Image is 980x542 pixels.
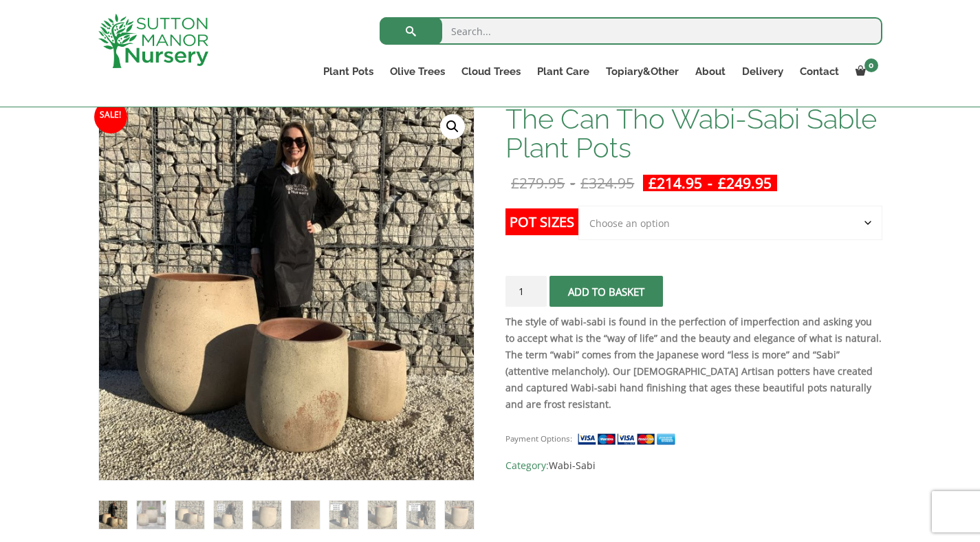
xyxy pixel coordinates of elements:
[315,62,382,81] a: Plant Pots
[511,173,565,193] bdi: 279.95
[549,276,663,307] button: Add to basket
[549,459,596,472] a: Wabi-Sabi
[291,501,319,529] img: The Can Tho Wabi-Sabi Sable Plant Pots - Image 6
[380,17,882,45] input: Search...
[734,62,792,81] a: Delivery
[175,501,204,529] img: The Can Tho Wabi-Sabi Sable Plant Pots - Image 3
[94,100,127,133] span: Sale!
[792,62,847,81] a: Contact
[505,457,882,474] span: Category:
[99,501,127,529] img: The Can Tho Wabi-Sabi Sable Plant Pots
[649,173,702,193] bdi: 214.95
[529,62,598,81] a: Plant Care
[445,501,473,529] img: The Can Tho Wabi-Sabi Sable Plant Pots - Image 10
[505,315,882,411] strong: The style of wabi-sabi is found in the perfection of imperfection and asking you to accept what i...
[137,501,165,529] img: The Can Tho Wabi-Sabi Sable Plant Pots - Image 2
[511,173,519,193] span: £
[505,276,547,307] input: Product quantity
[382,62,453,81] a: Olive Trees
[329,501,358,529] img: The Can Tho Wabi-Sabi Sable Plant Pots - Image 7
[505,433,572,444] small: Payment Options:
[453,62,529,81] a: Cloud Trees
[718,173,772,193] bdi: 249.95
[368,501,396,529] img: The Can Tho Wabi-Sabi Sable Plant Pots - Image 8
[440,114,465,139] a: View full-screen image gallery
[252,501,281,529] img: The Can Tho Wabi-Sabi Sable Plant Pots - Image 5
[580,173,634,193] bdi: 324.95
[580,173,589,193] span: £
[406,501,435,529] img: The Can Tho Wabi-Sabi Sable Plant Pots - Image 9
[864,58,878,72] span: 0
[718,173,726,193] span: £
[505,208,578,235] label: Pot Sizes
[505,105,882,162] h1: The Can Tho Wabi-Sabi Sable Plant Pots
[598,62,687,81] a: Topiary&Other
[98,14,208,68] img: logo
[214,501,242,529] img: The Can Tho Wabi-Sabi Sable Plant Pots - Image 4
[643,175,777,191] ins: -
[505,175,640,191] del: -
[577,432,680,446] img: payment supported
[687,62,734,81] a: About
[847,62,882,81] a: 0
[649,173,657,193] span: £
